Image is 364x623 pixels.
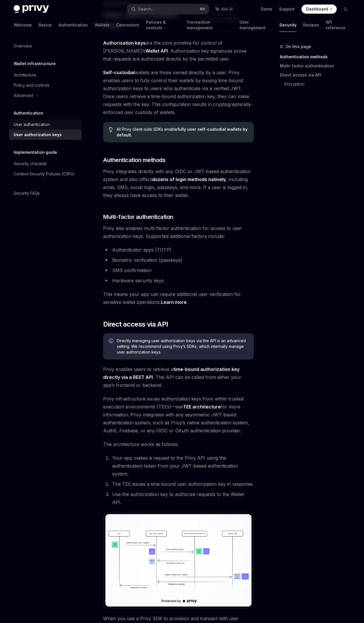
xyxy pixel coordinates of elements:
[105,514,251,607] img: Server-side user authorization keys
[103,167,254,199] span: Privy integrates directly with any OIDC or JWT-based authentication system and also offers , incl...
[221,6,233,12] span: Ask AI
[145,48,168,54] a: Wallet API
[186,18,233,32] a: Transaction management
[111,480,254,488] li: The TEE issues a time-bound user authorization key in response.
[9,80,82,90] a: Policy and controls
[103,365,254,389] span: Privy enables users to retrieve a . This API can be called from either your app’s frontend or bac...
[103,440,254,448] span: The architecture works as follows:
[103,68,254,116] span: wallets are those owned directly by a user. Privy enables users to fully control their wallets by...
[117,338,248,355] span: Directly managing user authorization keys via the API is an advanced setting. We recommend using ...
[9,41,82,51] a: Overview
[280,52,355,61] a: Authentication methods
[117,126,248,138] div: All Privy client-side SDKs enable .
[14,110,43,117] h5: Authentication
[341,5,350,14] button: Toggle dark mode
[14,5,49,13] img: dark logo
[103,213,173,221] span: Multi-factor authentication
[103,277,254,284] li: Hardware security keys
[280,61,355,70] a: Multi-factor authentication
[261,6,272,12] a: Demo
[103,395,254,435] span: Privy infrastructure issues authorization keys from within trusted execution environments (TEEs)—...
[117,127,247,137] strong: fully user self-custodial wallets by default
[39,18,52,32] a: Basics
[103,246,254,254] li: Authenticator apps (TOTP)
[14,72,36,78] div: Architecture
[284,80,355,89] a: Encryption
[240,18,273,32] a: User management
[103,39,254,63] span: are the core primitive for control of [PERSON_NAME]’s . Authorization key signatures prove that r...
[116,18,139,32] a: Connectors
[326,18,350,32] a: API reference
[183,404,221,410] a: TEE architecture
[161,299,187,305] a: Learn more
[14,92,33,99] div: Advanced
[303,18,319,32] a: Recipes
[301,5,337,14] a: Dashboard
[14,149,57,156] h5: Implementation guide
[138,6,154,13] div: Search...
[103,320,168,329] span: Direct access via API
[9,169,82,179] a: Content Security Policies (CSPs)
[103,290,254,306] span: This means your app can require additional user verification for sensitive wallet operations.
[9,159,82,169] a: Security checklist
[212,4,237,14] button: Ask AI
[59,18,88,32] a: Authentication
[103,224,254,240] span: Privy also enables multi-factor authentication for access to user authorization keys. Supported a...
[109,127,113,132] svg: Tip
[279,18,296,32] a: Security
[9,119,82,130] a: User authentication
[111,490,254,506] li: Use the authorization key to authorize requests to the Wallet API.
[14,43,32,49] div: Overview
[14,160,47,167] div: Security checklist
[146,18,180,32] a: Policies & controls
[286,43,311,50] span: On this page
[14,131,62,138] div: User authorization keys
[280,70,355,80] a: Direct access via API
[9,70,82,80] a: Architecture
[14,60,56,67] h5: Wallet infrastructure
[103,256,254,264] li: Biometric verification (passkeys)
[103,266,254,274] li: SMS confirmation
[14,18,32,32] a: Welcome
[279,6,295,12] a: Support
[152,176,226,182] a: dozens of login methods natively
[14,171,75,177] div: Content Security Policies (CSPs)
[306,6,328,12] span: Dashboard
[95,18,109,32] a: Wallets
[103,156,165,164] span: Authentication methods
[14,82,49,89] div: Policy and controls
[199,7,205,11] span: ⌘ K
[14,121,50,128] div: User authentication
[127,4,209,14] button: Search...⌘K
[103,40,145,46] a: Authorization keys
[9,130,82,140] a: User authorization keys
[111,454,254,478] li: Your app makes a request to the Privy API using the authentication token from your JWT-based auth...
[103,70,135,75] strong: Self-custodial
[9,188,82,198] a: Security FAQs
[109,339,115,344] svg: Info
[14,190,40,197] div: Security FAQs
